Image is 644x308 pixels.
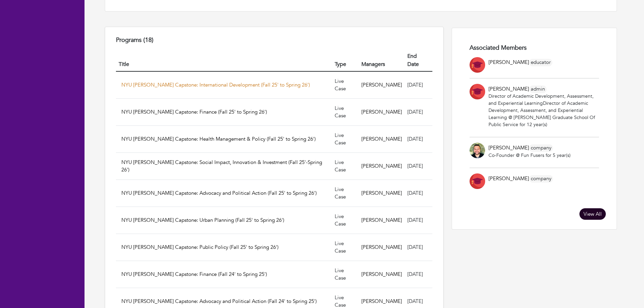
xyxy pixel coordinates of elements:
[332,49,359,71] th: Type
[332,207,359,234] td: Live Case
[121,190,317,196] a: NYU [PERSON_NAME] Capstone: Advocacy and Political Action (Fall 25' to Spring 26')
[470,84,485,99] img: Student-Icon-6b6867cbad302adf8029cb3ecf392088beec6a544309a027beb5b4b4576828a8.png
[488,86,529,92] a: [PERSON_NAME]
[529,86,547,93] span: admin
[332,98,359,125] td: Live Case
[121,271,267,278] a: NYU [PERSON_NAME] Capstone: Finance (Fall 24' to Spring 25')
[121,159,322,173] a: NYU [PERSON_NAME] Capstone: Social Impact, Innovation & Investment (Fall 25'-Spring 26')
[361,271,402,278] a: [PERSON_NAME]
[488,175,529,182] a: [PERSON_NAME]
[361,81,402,88] a: [PERSON_NAME]
[470,57,485,73] img: Student-Icon-6b6867cbad302adf8029cb3ecf392088beec6a544309a027beb5b4b4576828a8.png
[332,71,359,99] td: Live Case
[116,37,432,44] h4: Programs (18)
[488,152,571,159] p: Co-Founder @ Fun Fusers for 5 year(s)
[121,109,267,115] a: NYU [PERSON_NAME] Capstone: Finance (Fall 25' to Spring 26')
[405,152,432,180] td: [DATE]
[361,244,402,251] a: [PERSON_NAME]
[529,175,553,183] span: company
[405,71,432,99] td: [DATE]
[405,234,432,261] td: [DATE]
[488,144,529,151] a: [PERSON_NAME]
[332,125,359,152] td: Live Case
[116,49,332,71] th: Title
[470,44,599,52] h4: Associated Members
[405,98,432,125] td: [DATE]
[579,208,606,220] a: View All
[121,81,310,88] a: NYU [PERSON_NAME] Capstone: International Development (Fall 25' to Spring 26')
[488,93,599,128] p: Director of Academic Development, Assessment, and Experiential LearningDirector of Academic Devel...
[359,49,405,71] th: Managers
[529,59,552,66] span: educator
[470,143,485,158] img: Jordan%20Levy%20Headshot.jpg
[332,261,359,288] td: Live Case
[405,207,432,234] td: [DATE]
[332,234,359,261] td: Live Case
[121,136,316,142] a: NYU [PERSON_NAME] Capstone: Health Management & Policy (Fall 25' to Spring 26')
[121,217,284,223] a: NYU [PERSON_NAME] Capstone: Urban Planning (Fall 25' to Spring 26')
[361,298,402,305] a: [PERSON_NAME]
[405,125,432,152] td: [DATE]
[361,163,402,169] a: [PERSON_NAME]
[405,180,432,207] td: [DATE]
[361,109,402,115] a: [PERSON_NAME]
[529,144,553,152] span: company
[488,59,529,66] a: [PERSON_NAME]
[405,261,432,288] td: [DATE]
[121,244,279,251] a: NYU [PERSON_NAME] Capstone: Public Policy (Fall 25' to Spring 26')
[470,173,485,189] img: Student-Icon-6b6867cbad302adf8029cb3ecf392088beec6a544309a027beb5b4b4576828a8.png
[332,152,359,180] td: Live Case
[405,49,432,71] th: End Date
[332,180,359,207] td: Live Case
[121,298,317,305] a: NYU [PERSON_NAME] Capstone: Advocacy and Political Action (Fall 24' to Spring 25')
[361,190,402,196] a: [PERSON_NAME]
[361,136,402,142] a: [PERSON_NAME]
[361,217,402,223] a: [PERSON_NAME]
